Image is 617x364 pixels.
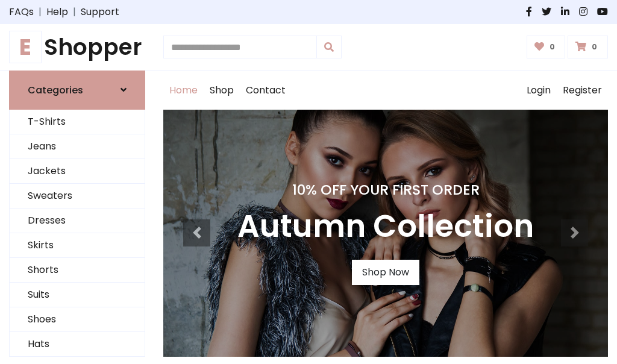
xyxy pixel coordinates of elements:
[10,134,145,159] a: Jeans
[521,71,557,110] a: Login
[589,42,600,52] span: 0
[240,71,292,110] a: Contact
[163,71,204,110] a: Home
[10,159,145,184] a: Jackets
[352,260,419,285] a: Shop Now
[557,71,608,110] a: Register
[547,42,558,52] span: 0
[9,5,34,19] a: FAQs
[10,283,145,307] a: Suits
[28,84,83,96] h6: Categories
[9,34,145,61] h1: Shopper
[46,5,68,19] a: Help
[10,233,145,258] a: Skirts
[10,110,145,134] a: T-Shirts
[10,307,145,332] a: Shoes
[34,5,46,19] span: |
[10,332,145,357] a: Hats
[237,181,534,198] h4: 10% Off Your First Order
[9,71,145,110] a: Categories
[568,36,608,58] a: 0
[9,31,42,63] span: E
[10,209,145,233] a: Dresses
[81,5,119,19] a: Support
[10,184,145,209] a: Sweaters
[9,34,145,61] a: EShopper
[68,5,81,19] span: |
[527,36,566,58] a: 0
[237,208,534,245] h3: Autumn Collection
[10,258,145,283] a: Shorts
[204,71,240,110] a: Shop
